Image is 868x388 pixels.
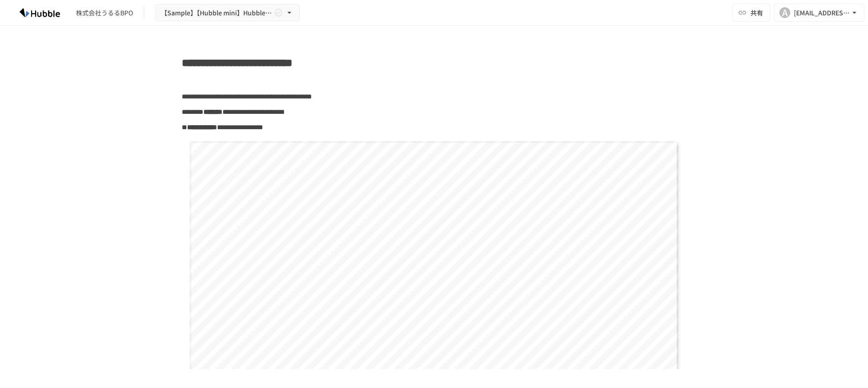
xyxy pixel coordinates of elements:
[774,4,864,22] button: A[EMAIL_ADDRESS][DOMAIN_NAME]
[76,8,133,18] div: 株式会社うるるBPO
[779,7,790,18] div: A
[794,7,850,19] div: [EMAIL_ADDRESS][DOMAIN_NAME]
[155,4,300,22] button: 【Sample】【Hubble mini】Hubble×企業名 オンボーディングプロジェクト
[161,7,272,19] span: 【Sample】【Hubble mini】Hubble×企業名 オンボーディングプロジェクト
[11,5,69,20] img: HzDRNkGCf7KYO4GfwKnzITak6oVsp5RHeZBEM1dQFiQ
[732,4,770,22] button: 共有
[750,8,763,18] span: 共有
